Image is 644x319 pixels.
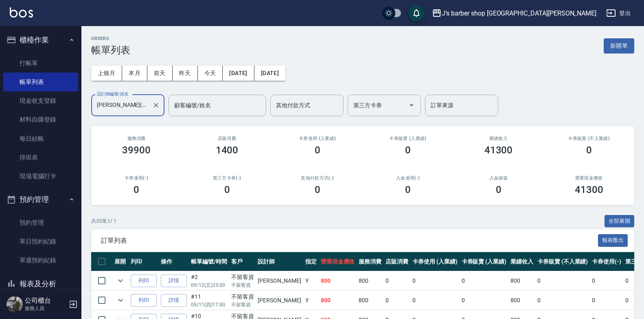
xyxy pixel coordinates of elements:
h3: 0 [586,144,592,156]
th: 展開 [112,252,129,271]
button: 本月 [122,66,147,81]
h3: 帳單列表 [91,44,130,56]
h2: 入金使用(-) [372,175,443,181]
button: J’s barber shop [GEOGRAPHIC_DATA][PERSON_NAME] [429,5,600,22]
th: 設計師 [256,252,303,271]
button: 列印 [131,294,157,307]
th: 指定 [303,252,319,271]
h2: ORDERS [91,36,130,41]
button: Clear [150,100,162,111]
th: 客戶 [229,252,256,271]
td: [PERSON_NAME] [256,271,303,290]
a: 現金收支登錄 [3,91,78,110]
h3: 0 [405,184,411,195]
h2: 卡券販賣 (入業績) [372,136,443,141]
td: 800 [508,291,535,310]
a: 詳情 [161,294,187,307]
h2: 入金儲值 [463,175,534,181]
h3: 41300 [484,144,513,156]
a: 報表匯出 [598,236,628,244]
button: 上個月 [91,66,122,81]
button: 報表匯出 [598,234,628,247]
button: 新開單 [604,38,634,53]
p: 不留客資 [231,301,254,308]
h3: 0 [496,184,502,195]
h3: 0 [224,184,230,195]
td: #11 [189,291,229,310]
th: 店販消費 [383,252,410,271]
th: 列印 [129,252,159,271]
a: 預約管理 [3,213,78,232]
a: 現場電腦打卡 [3,167,78,186]
button: [DATE] [254,66,285,81]
p: 服務人員 [25,305,66,312]
button: 報表及分析 [3,273,78,295]
h2: 卡券販賣 (不入業績) [554,136,624,141]
img: Logo [10,7,33,18]
td: 0 [383,271,410,290]
th: 帳單編號/時間 [189,252,229,271]
td: 0 [590,271,623,290]
p: 09/12 (五) 23:00 [191,281,227,289]
h2: 店販消費 [191,136,262,141]
button: [DATE] [223,66,254,81]
h2: 業績收入 [463,136,534,141]
td: 0 [383,291,410,310]
div: 不留客資 [231,292,254,301]
a: 打帳單 [3,54,78,73]
th: 卡券販賣 (入業績) [460,252,509,271]
td: 0 [535,291,590,310]
h3: 41300 [575,184,603,195]
td: Y [303,271,319,290]
p: 共 35 筆, 1 / 1 [91,217,116,225]
button: 今天 [198,66,223,81]
h5: 公司櫃台 [25,297,66,305]
td: #2 [189,271,229,290]
td: 800 [319,271,357,290]
p: 不留客資 [231,281,254,289]
p: 09/11 (四) 17:00 [191,301,227,308]
th: 操作 [159,252,189,271]
a: 材料自購登錄 [3,110,78,129]
button: save [408,5,425,21]
img: Person [7,296,23,312]
th: 卡券使用 (入業績) [410,252,460,271]
a: 新開單 [604,42,634,49]
td: 800 [357,271,383,290]
h3: 1400 [216,144,239,156]
span: 訂單列表 [101,237,598,245]
th: 卡券販賣 (不入業績) [535,252,590,271]
h2: 卡券使用(-) [101,175,172,181]
td: 0 [460,291,509,310]
h2: 第三方卡券(-) [191,175,262,181]
a: 單日預約紀錄 [3,232,78,251]
h3: 0 [315,184,320,195]
a: 詳情 [161,275,187,287]
td: 800 [508,271,535,290]
th: 業績收入 [508,252,535,271]
td: [PERSON_NAME] [256,291,303,310]
a: 排班表 [3,148,78,167]
button: 昨天 [173,66,198,81]
td: 0 [410,291,460,310]
h3: 0 [405,144,411,156]
div: 不留客資 [231,273,254,281]
button: 登出 [603,6,634,21]
h3: 0 [134,184,139,195]
button: expand row [114,294,127,306]
a: 每日結帳 [3,129,78,148]
td: Y [303,291,319,310]
td: 0 [590,291,623,310]
button: 列印 [131,275,157,287]
h3: 39900 [122,144,151,156]
button: Open [405,99,418,112]
h2: 卡券使用 (入業績) [282,136,353,141]
h3: 服務消費 [101,136,172,141]
button: expand row [114,275,127,287]
button: 全部展開 [605,215,635,228]
td: 800 [319,291,357,310]
th: 營業現金應收 [319,252,357,271]
button: 前天 [147,66,173,81]
td: 800 [357,291,383,310]
a: 帳單列表 [3,73,78,91]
